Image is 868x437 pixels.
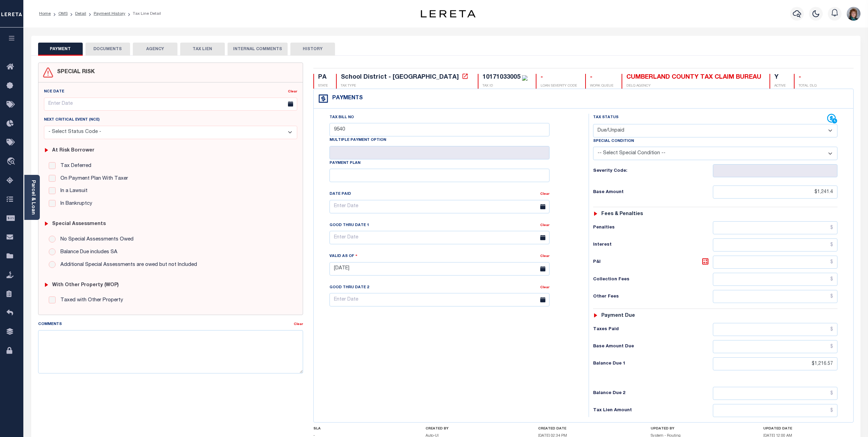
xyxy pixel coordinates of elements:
[85,43,130,56] button: DOCUMENTS
[713,323,837,336] input: $
[52,148,94,154] h6: At Risk Borrower
[593,242,713,248] h6: Interest
[57,200,92,208] label: In Bankruptcy
[52,282,119,288] h6: with Other Property (WOP)
[593,115,618,121] label: Tax Status
[329,293,549,306] input: Enter Date
[799,74,817,81] div: -
[713,186,837,199] input: $
[774,83,786,89] p: ACTIVE
[57,261,197,269] label: Additional Special Assessments are owed but not Included
[329,115,354,121] label: Tax Bill No
[483,74,520,80] div: 10171033005
[593,257,713,267] h6: P&I
[329,191,351,197] label: Date Paid
[58,12,68,16] a: OMS
[44,117,100,123] label: Next Critical Event (NCE)
[593,344,713,349] h6: Base Amount Due
[601,313,635,319] h6: Payment due
[57,248,117,256] label: Balance Due includes SA
[125,11,161,17] li: Tax Line Detail
[483,83,528,89] p: TAX ID
[541,74,577,81] div: -
[593,361,713,367] h6: Balance Due 1
[763,427,853,431] h4: UPDATED DATE
[57,175,128,183] label: On Payment Plan With Taxer
[713,256,837,269] input: $
[593,138,634,144] label: Special Condition
[426,427,516,431] h4: CREATED BY
[713,387,837,400] input: $
[57,187,88,195] label: In a Lawsuit
[329,253,358,259] label: Valid as Of
[540,192,549,196] a: Clear
[31,180,35,215] a: Parcel & Loan
[329,231,549,244] input: Enter Date
[290,43,335,56] button: HISTORY
[601,211,643,217] h6: Fees & Penalties
[593,391,713,396] h6: Balance Due 2
[713,357,837,370] input: $
[713,273,837,286] input: $
[329,285,369,291] label: Good Thru Date 2
[318,83,328,89] p: STATE
[651,427,741,431] h4: UPDATED BY
[713,340,837,353] input: $
[590,83,613,89] p: WORK QUEUE
[541,83,577,89] p: LOAN SEVERITY CODE
[713,238,837,251] input: $
[75,12,86,16] a: Detail
[44,98,297,111] input: Enter Date
[329,137,386,143] label: Multiple Payment Option
[590,74,613,81] div: -
[7,157,18,166] i: travel_explore
[329,200,549,213] input: Enter Date
[329,223,369,228] label: Good Thru Date 1
[799,83,817,89] p: TOTAL DLQ
[540,224,549,227] a: Clear
[626,74,761,81] div: CUMBERLAND COUNTY TAX CLAIM BUREAU
[38,322,62,327] label: Comments
[133,43,177,56] button: AGENCY
[38,43,83,56] button: PAYMENT
[52,221,106,227] h6: Special Assessments
[329,160,360,166] label: Payment Plan
[329,95,363,102] h4: Payments
[341,74,459,80] div: School District - [GEOGRAPHIC_DATA]
[57,296,123,304] label: Taxed with Other Property
[39,12,51,16] a: Home
[713,221,837,234] input: $
[329,262,549,276] input: Enter Date
[593,327,713,332] h6: Taxes Paid
[593,277,713,282] h6: Collection Fees
[713,404,837,417] input: $
[593,225,713,231] h6: Penalties
[318,74,328,81] div: PA
[713,290,837,303] input: $
[421,10,476,18] img: logo-dark.svg
[341,83,470,89] p: TAX TYPE
[626,83,761,89] p: DELQ AGENCY
[538,427,628,431] h4: CREATED DATE
[593,190,713,195] h6: Base Amount
[57,162,91,170] label: Tax Deferred
[228,43,288,56] button: INTERNAL COMMENTS
[44,89,64,95] label: NCE Date
[593,168,713,174] h6: Severity Code:
[593,408,713,413] h6: Tax Lien Amount
[57,236,134,244] label: No Special Assessments Owed
[774,74,786,81] div: Y
[54,69,95,76] h4: SPECIAL RISK
[288,90,297,93] a: Clear
[313,427,403,431] h4: SLA
[540,255,549,258] a: Clear
[593,294,713,300] h6: Other Fees
[294,323,303,326] a: Clear
[180,43,225,56] button: TAX LIEN
[540,286,549,289] a: Clear
[94,12,125,16] a: Payment History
